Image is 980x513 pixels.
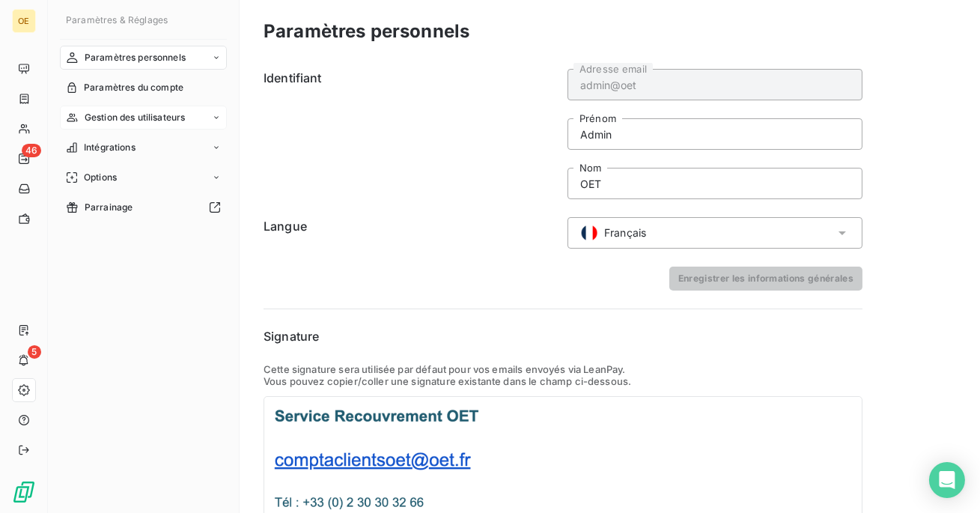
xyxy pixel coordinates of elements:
[60,195,227,219] a: Parrainage
[12,9,36,33] div: OE
[567,118,862,150] input: placeholder
[85,51,186,64] span: Paramètres personnels
[12,480,36,504] img: Logo LeanPay
[669,267,862,291] button: Enregistrer les informations générales
[264,375,862,387] p: Vous pouvez copier/coller une signature existante dans le champ ci-dessous.
[84,171,117,184] span: Options
[66,14,168,25] span: Paramètres & Réglages
[84,81,183,94] span: Paramètres du compte
[28,345,41,359] span: 5
[264,18,469,45] h3: Paramètres personnels
[264,217,559,249] h6: Langue
[85,201,133,214] span: Parrainage
[60,76,227,100] a: Paramètres du compte
[604,225,646,240] span: Français
[84,141,136,154] span: Intégrations
[567,69,862,100] input: placeholder
[264,69,559,199] h6: Identifiant
[567,168,862,199] input: placeholder
[85,111,186,124] span: Gestion des utilisateurs
[264,363,862,375] p: Cette signature sera utilisée par défaut pour vos emails envoyés via LeanPay.
[264,327,862,345] h6: Signature
[22,144,41,157] span: 46
[929,462,965,498] div: Open Intercom Messenger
